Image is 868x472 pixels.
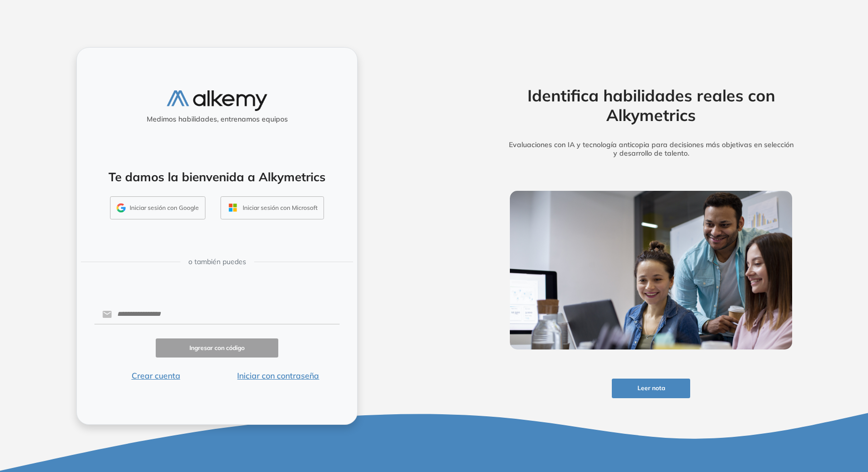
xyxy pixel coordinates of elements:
[188,257,246,267] span: o también puedes
[494,141,808,158] h5: Evaluaciones con IA y tecnología anticopia para decisiones más objetivas en selección y desarroll...
[227,202,239,213] img: OUTLOOK_ICON
[110,196,205,219] button: Iniciar sesión con Google
[156,338,278,358] button: Ingresar con código
[494,86,808,125] h2: Identifica habilidades reales con Alkymetrics
[167,90,267,111] img: logo-alkemy
[81,115,353,124] h5: Medimos habilidades, entrenamos equipos
[117,203,126,212] img: GMAIL_ICON
[221,196,324,219] button: Iniciar sesión con Microsoft
[217,370,340,382] button: Iniciar con contraseña
[510,191,792,349] img: img-more-info
[94,370,217,382] button: Crear cuenta
[90,170,344,184] h4: Te damos la bienvenida a Alkymetrics
[612,379,690,398] button: Leer nota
